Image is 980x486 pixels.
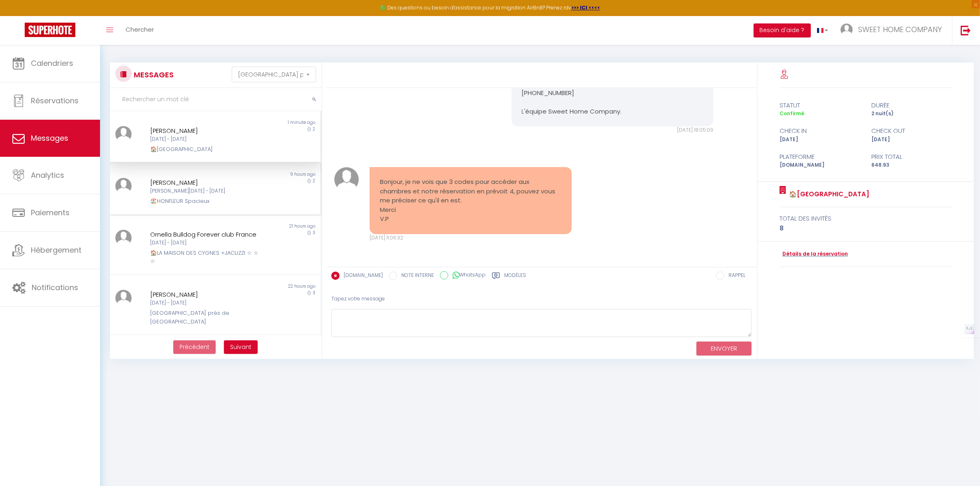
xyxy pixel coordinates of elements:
img: ... [840,23,853,36]
div: durée [866,100,958,110]
img: ... [115,126,132,142]
button: Next [224,340,258,354]
div: [DATE] [774,136,866,144]
div: total des invités [780,214,952,223]
div: [DATE] - [DATE] [150,135,262,143]
div: [DOMAIN_NAME] [774,161,866,169]
div: [DATE] 11:06:32 [370,234,572,242]
a: Chercher [119,16,160,45]
h3: MESSAGES [132,65,174,84]
div: 9 hours ago [215,171,321,178]
img: ... [334,167,359,192]
div: Plateforme [774,152,866,162]
span: 2 [313,126,315,132]
pre: Bonjour, je ne vois que 3 codes pour accéder aux chambres et notre réservation en prévoit 4, pouv... [380,177,561,224]
div: [DATE] [866,136,958,144]
a: 🏠[GEOGRAPHIC_DATA] [786,189,869,199]
a: ... SWEET HOME COMPANY [834,16,952,45]
div: check out [866,126,958,136]
div: [DATE] 18:05:09 [512,126,714,134]
button: ENVOYER [696,342,752,356]
div: [PERSON_NAME] [150,290,262,300]
div: 🏖️HONFLEUR Spacieux [150,197,262,205]
span: Analytics [31,170,64,180]
div: [PERSON_NAME] [150,178,262,188]
div: 8 [780,223,952,233]
div: [PERSON_NAME][DATE] - [DATE] [150,187,262,195]
img: Super Booking [25,23,75,37]
div: 648.93 [866,161,958,169]
img: ... [115,178,132,194]
div: [DATE] - [DATE] [150,239,262,247]
img: logout [961,25,971,35]
span: Suivant [230,343,251,351]
a: Détails de la réservation [780,250,848,258]
a: >>> ICI <<<< [571,4,600,11]
div: 22 hours ago [215,283,321,290]
input: Rechercher un mot clé [110,88,321,111]
div: 🏠[GEOGRAPHIC_DATA] [150,145,262,153]
label: WhatsApp [448,271,486,280]
button: Besoin d'aide ? [754,23,811,37]
div: Ornella Bulldog Forever club France [150,230,262,240]
div: [DATE] - [DATE] [150,299,262,307]
label: RAPPEL [724,272,745,281]
span: Hébergement [31,245,81,255]
img: ... [115,230,132,246]
span: Messages [31,133,68,143]
span: 3 [313,230,315,236]
div: 🏠LA MAISON DES CYGNES +JACUZZI ☆ ☆ ☆ [150,249,262,266]
div: 21 hours ago [215,223,321,230]
div: check in [774,126,866,136]
div: [PERSON_NAME] [150,126,262,136]
span: Réservations [31,95,79,106]
label: NOTE INTERNE [397,272,434,281]
span: 2 [313,178,315,184]
span: Confirmé [780,110,804,117]
div: Prix total [866,152,958,162]
span: Calendriers [31,58,73,68]
span: Notifications [32,282,78,293]
span: SWEET HOME COMPANY [858,24,942,35]
div: [GEOGRAPHIC_DATA] près de [GEOGRAPHIC_DATA] [150,309,262,326]
div: Tapez votre message [331,289,752,309]
div: statut [774,100,866,110]
label: [DOMAIN_NAME] [340,272,383,281]
span: Précédent [179,343,210,351]
span: 3 [313,290,315,296]
div: 1 minute ago [215,119,321,126]
span: Chercher [126,25,154,34]
img: ... [115,290,132,306]
span: Paiements [31,207,70,218]
label: Modèles [504,272,526,282]
button: Previous [173,340,216,354]
div: 2 nuit(s) [866,110,958,118]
